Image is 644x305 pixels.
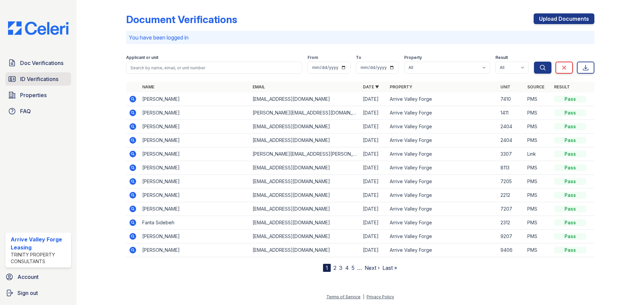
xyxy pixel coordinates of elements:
[554,123,586,130] div: Pass
[387,188,497,202] td: Arrive Valley Forge
[534,13,594,24] a: Upload Documents
[525,216,551,230] td: PMS
[333,264,336,271] a: 2
[20,107,31,115] span: FAQ
[3,270,74,284] a: Account
[554,151,586,157] div: Pass
[554,164,586,171] div: Pass
[554,233,586,240] div: Pass
[250,243,360,257] td: [EMAIL_ADDRESS][DOMAIN_NAME]
[250,106,360,120] td: [PERSON_NAME][EMAIL_ADDRESS][DOMAIN_NAME]
[17,289,38,297] span: Sign out
[126,62,302,74] input: Search by name, email, or unit number
[554,109,586,116] div: Pass
[525,161,551,175] td: PMS
[360,243,387,257] td: [DATE]
[554,84,570,89] a: Result
[360,202,387,216] td: [DATE]
[498,202,525,216] td: 7207
[250,188,360,202] td: [EMAIL_ADDRESS][DOMAIN_NAME]
[363,84,379,89] a: Date ▼
[498,188,525,202] td: 2212
[11,235,68,251] div: Arrive Valley Forge Leasing
[126,55,158,60] label: Applicant or unit
[387,216,497,230] td: Arrive Valley Forge
[360,134,387,147] td: [DATE]
[387,92,497,106] td: Arrive Valley Forge
[387,134,497,147] td: Arrive Valley Forge
[339,264,342,271] a: 3
[356,55,361,60] label: To
[360,161,387,175] td: [DATE]
[250,161,360,175] td: [EMAIL_ADDRESS][DOMAIN_NAME]
[554,96,586,102] div: Pass
[140,230,250,243] td: [PERSON_NAME]
[250,216,360,230] td: [EMAIL_ADDRESS][DOMAIN_NAME]
[360,188,387,202] td: [DATE]
[250,202,360,216] td: [EMAIL_ADDRESS][DOMAIN_NAME]
[554,206,586,212] div: Pass
[140,175,250,188] td: [PERSON_NAME]
[360,216,387,230] td: [DATE]
[554,219,586,226] div: Pass
[345,264,349,271] a: 4
[360,106,387,120] td: [DATE]
[140,147,250,161] td: [PERSON_NAME]
[387,161,497,175] td: Arrive Valley Forge
[360,92,387,106] td: [DATE]
[387,230,497,243] td: Arrive Valley Forge
[20,91,47,99] span: Properties
[525,147,551,161] td: Link
[3,21,74,35] img: CE_Logo_Blue-a8612792a0a2168367f1c8372b55b34899dd931a85d93a1a3d3e32e68fde9ad4.png
[140,92,250,106] td: [PERSON_NAME]
[17,273,39,281] span: Account
[498,134,525,147] td: 2404
[3,286,74,300] a: Sign out
[360,120,387,134] td: [DATE]
[250,134,360,147] td: [EMAIL_ADDRESS][DOMAIN_NAME]
[357,264,362,272] span: …
[140,243,250,257] td: [PERSON_NAME]
[525,92,551,106] td: PMS
[140,134,250,147] td: [PERSON_NAME]
[250,120,360,134] td: [EMAIL_ADDRESS][DOMAIN_NAME]
[360,230,387,243] td: [DATE]
[250,147,360,161] td: [PERSON_NAME][EMAIL_ADDRESS][PERSON_NAME][DOMAIN_NAME]
[554,247,586,253] div: Pass
[363,294,364,299] div: |
[387,147,497,161] td: Arrive Valley Forge
[20,75,58,83] span: ID Verifications
[140,161,250,175] td: [PERSON_NAME]
[5,72,71,86] a: ID Verifications
[11,251,68,265] div: Trinity Property Consultants
[387,120,497,134] td: Arrive Valley Forge
[525,202,551,216] td: PMS
[360,175,387,188] td: [DATE]
[250,175,360,188] td: [EMAIL_ADDRESS][DOMAIN_NAME]
[326,294,361,299] a: Terms of Service
[498,243,525,257] td: 9406
[142,84,154,89] a: Name
[525,230,551,243] td: PMS
[525,175,551,188] td: PMS
[525,106,551,120] td: PMS
[129,33,592,42] p: You have been logged in
[360,147,387,161] td: [DATE]
[554,137,586,144] div: Pass
[554,178,586,185] div: Pass
[498,106,525,120] td: 1411
[367,294,394,299] a: Privacy Policy
[495,55,508,60] label: Result
[253,84,265,89] a: Email
[525,243,551,257] td: PMS
[387,243,497,257] td: Arrive Valley Forge
[140,106,250,120] td: [PERSON_NAME]
[498,216,525,230] td: 2312
[140,216,250,230] td: Fanta Sidebeh
[323,264,331,272] div: 1
[140,188,250,202] td: [PERSON_NAME]
[250,92,360,106] td: [EMAIL_ADDRESS][DOMAIN_NAME]
[387,106,497,120] td: Arrive Valley Forge
[498,147,525,161] td: 3307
